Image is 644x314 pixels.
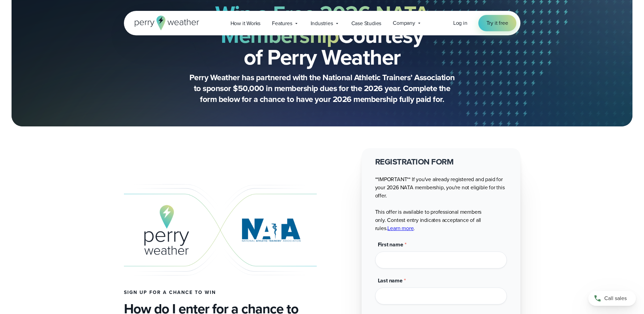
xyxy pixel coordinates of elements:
[486,19,508,27] span: Try it free
[393,19,415,27] span: Company
[478,15,516,31] a: Try it free
[231,19,261,28] span: How it Works
[588,291,636,306] a: Call sales
[375,175,507,232] p: **IMPORTANT** If you've already registered and paid for your 2026 NATA membership, you're not eli...
[346,16,387,30] a: Case Studies
[378,241,403,248] span: First name
[453,19,467,27] a: Log in
[124,290,317,295] h4: Sign up for a chance to win
[604,294,627,302] span: Call sales
[351,19,382,28] span: Case Studies
[272,19,292,28] span: Features
[378,277,403,284] span: Last name
[453,19,467,27] span: Log in
[186,72,458,105] p: Perry Weather has partnered with the National Athletic Trainers’ Association to sponsor $50,000 i...
[375,156,454,168] strong: REGISTRATION FORM
[158,3,486,68] h2: Courtesy of Perry Weather
[225,16,266,30] a: How it Works
[387,224,413,232] a: Learn more
[311,19,333,28] span: Industries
